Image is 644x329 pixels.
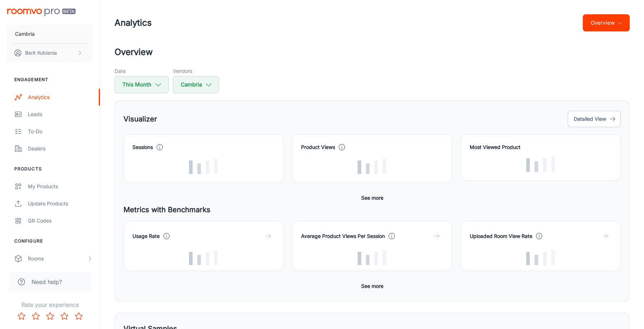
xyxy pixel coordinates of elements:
div: Update Products [28,200,93,208]
button: Detailed View [568,111,621,127]
button: Rate 5 star [72,309,86,323]
button: Cambria [7,25,93,43]
h5: Visualizer [124,114,157,124]
div: Dealers [28,145,93,153]
h1: Analytics [115,16,152,29]
h4: Sessions [132,143,153,151]
div: Rooms [28,255,87,263]
button: Overview [583,14,630,31]
img: Loading [526,157,555,172]
img: Roomvo PRO Beta [7,9,76,16]
div: Analytics [28,93,93,101]
button: Rate 4 star [57,309,72,323]
h4: Product Views [301,143,335,151]
img: Loading [189,159,218,174]
h4: Most Viewed Product [470,143,612,151]
div: My Products [28,183,93,190]
img: Loading [358,250,386,265]
button: Cambria [173,76,219,93]
img: Loading [189,250,218,265]
button: This Month [115,76,169,93]
span: Need help? [32,278,62,286]
p: Cambria [15,30,35,38]
h4: Average Product Views Per Session [301,232,385,240]
button: Rate 2 star [29,309,43,323]
div: QR Codes [28,217,93,225]
h2: Overview [115,46,630,59]
h5: Vendors [173,67,219,75]
p: Berit Kobienia [25,49,57,57]
div: Leads [28,110,93,118]
button: See more [358,191,386,204]
img: Loading [358,159,386,174]
button: Rate 1 star [14,309,29,323]
p: Rate your experience [6,300,94,309]
img: Loading [526,250,555,265]
button: Berit Kobienia [7,44,93,62]
h5: Date [115,67,169,75]
button: See more [358,280,386,293]
h4: Uploaded Room View Rate [470,232,532,240]
h4: Usage Rate [132,232,160,240]
h5: Metrics with Benchmarks [124,204,621,215]
div: To-do [28,128,93,135]
button: Rate 3 star [43,309,57,323]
